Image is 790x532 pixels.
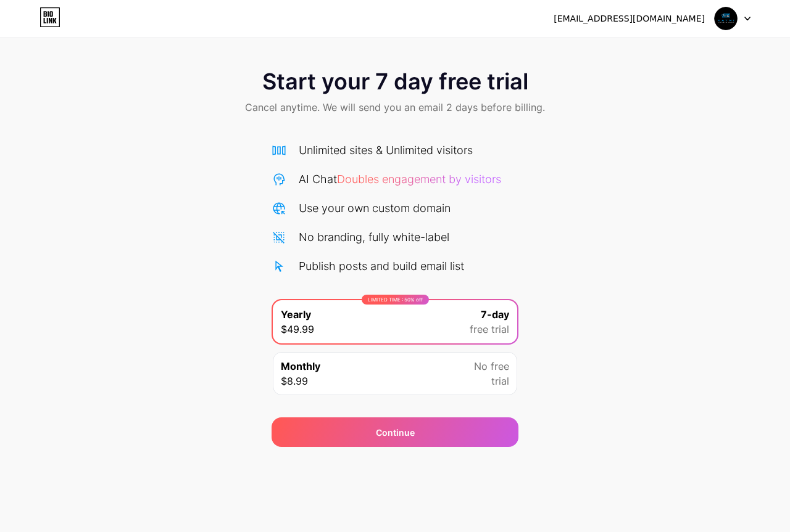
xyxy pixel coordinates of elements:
span: 7-day [481,307,509,322]
span: Monthly [281,359,320,374]
div: Continue [376,426,415,439]
div: Publish posts and build email list [299,258,464,274]
div: Use your own custom domain [299,200,451,216]
span: Start your 7 day free trial [262,69,528,94]
span: $49.99 [281,322,314,337]
span: free trial [470,322,509,337]
div: LIMITED TIME : 50% off [362,295,429,305]
div: AI Chat [299,171,501,187]
div: No branding, fully white-label [299,229,449,245]
span: Yearly [281,307,311,322]
span: trial [491,374,509,388]
span: Doubles engagement by visitors [337,173,501,186]
span: $8.99 [281,374,308,388]
span: No free [474,359,509,374]
span: Cancel anytime. We will send you an email 2 days before billing. [245,100,545,115]
div: Unlimited sites & Unlimited visitors [299,142,473,158]
div: [EMAIL_ADDRESS][DOMAIN_NAME] [554,12,705,25]
img: kayni_engineering [714,7,738,30]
